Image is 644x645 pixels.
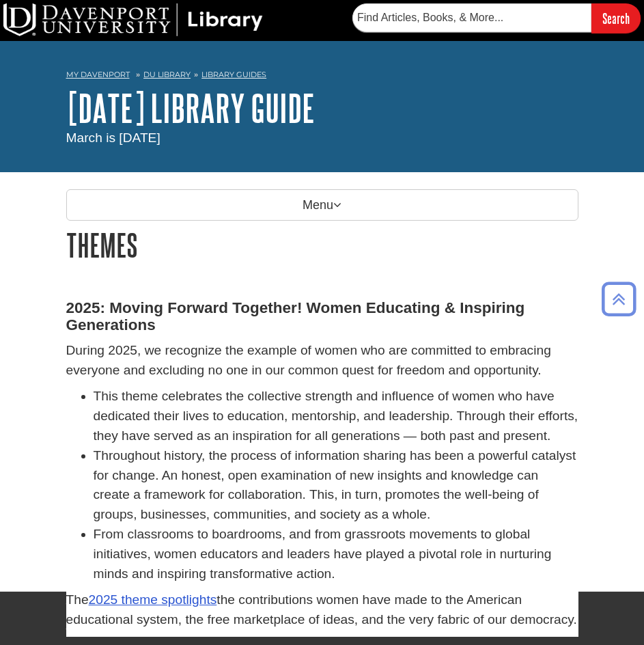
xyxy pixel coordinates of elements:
[201,70,266,79] a: Library Guides
[94,446,578,525] li: Throughout history, the process of information sharing has been a powerful catalyst for change. A...
[66,299,525,333] strong: 2025: Moving Forward Together! Women Educating & Inspiring Generations
[143,70,191,79] a: DU Library
[352,3,591,32] input: Find Articles, Books, & More...
[66,87,315,129] a: [DATE] Library Guide
[66,69,130,81] a: My Davenport
[66,189,578,221] p: Menu
[352,3,641,33] form: Searches DU Library's articles, books, and more
[94,525,578,584] li: From classrooms to boardrooms, and from grassroots movements to global initiatives, women educato...
[597,290,641,308] a: Back to Top
[591,3,641,33] input: Search
[94,387,578,445] li: This theme celebrates the collective strength and influence of women who have dedicated their liv...
[89,592,217,607] a: 2025 theme spotlights
[66,228,578,262] h1: Themes
[66,66,578,87] nav: breadcrumb
[66,341,578,381] p: During 2025, we recognize the example of women who are committed to embracing everyone and exclud...
[3,3,263,36] img: DU Library
[66,131,160,145] span: March is [DATE]
[66,590,578,630] p: The the contributions women have made to the American educational system, the free marketplace of...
